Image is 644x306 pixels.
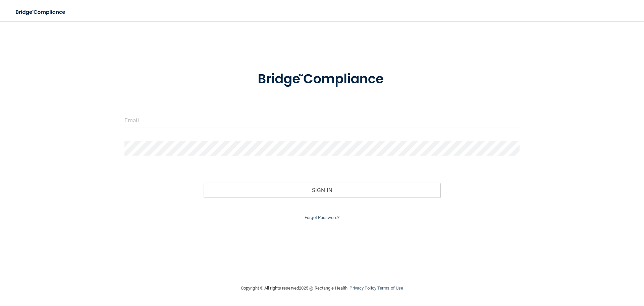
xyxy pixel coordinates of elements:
[350,286,376,291] a: Privacy Policy
[10,5,72,19] img: bridge_compliance_login_screen.278c3ca4.svg
[200,277,444,299] div: Copyright © All rights reserved 2025 @ Rectangle Health | |
[244,62,400,97] img: bridge_compliance_login_screen.278c3ca4.svg
[204,183,441,198] button: Sign In
[124,113,520,128] input: Email
[305,215,339,220] a: Forgot Password?
[377,286,403,291] a: Terms of Use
